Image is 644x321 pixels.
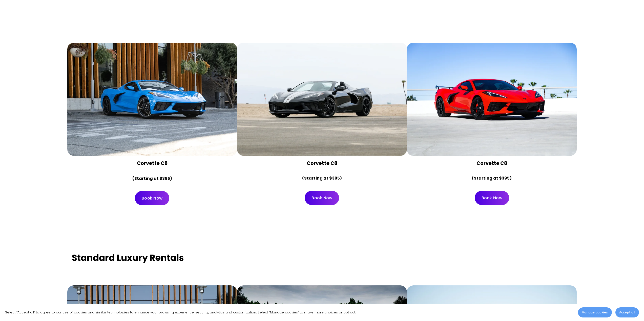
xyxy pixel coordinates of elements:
strong: Corvette C8 [137,160,168,167]
a: Book Now [475,191,509,205]
p: Select “Accept all” to agree to our use of cookies and similar technologies to enhance your brows... [5,309,356,315]
button: Accept all [615,307,639,317]
strong: Corvette C8 [307,160,337,167]
strong: Standard Luxury Rentals [72,252,184,264]
span: Manage cookies [582,310,608,315]
button: Sport Cars For Rent in Los Angeles [237,43,407,156]
a: Book Now [305,191,339,205]
strong: (Starting at $395) [132,176,172,181]
a: Book Now [135,191,169,205]
strong: Corvette C8 [476,160,507,167]
strong: (Starting at $395) [472,175,512,181]
button: Manage cookies [578,307,612,317]
strong: (Starting at $395) [302,175,342,181]
span: Accept all [619,310,635,315]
